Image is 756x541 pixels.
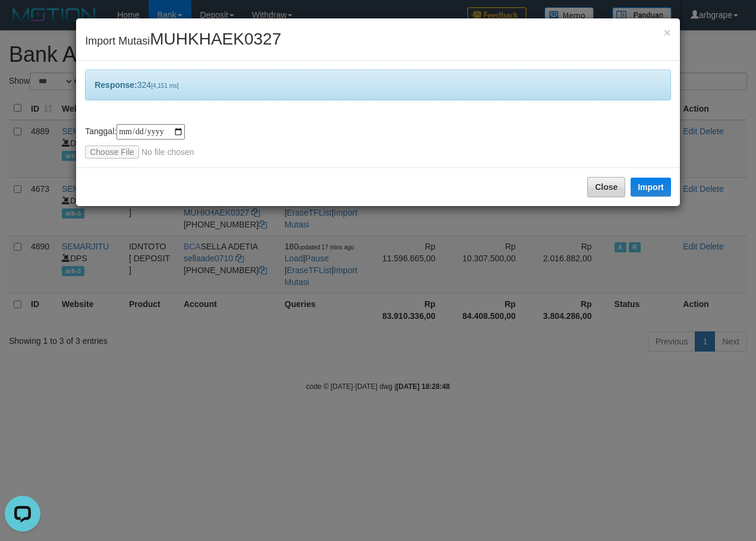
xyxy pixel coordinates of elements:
button: Open LiveChat chat widget [5,5,40,40]
div: Tanggal: [85,124,671,159]
b: Response: [94,80,137,90]
div: 324 [85,69,671,100]
button: Import [631,178,671,197]
span: × [664,26,671,39]
span: [4,151 ms] [151,83,179,89]
button: Close [664,26,671,39]
span: Import Mutasi [85,35,281,47]
span: MUHKHAEK0327 [150,30,281,48]
button: Close [587,177,625,197]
